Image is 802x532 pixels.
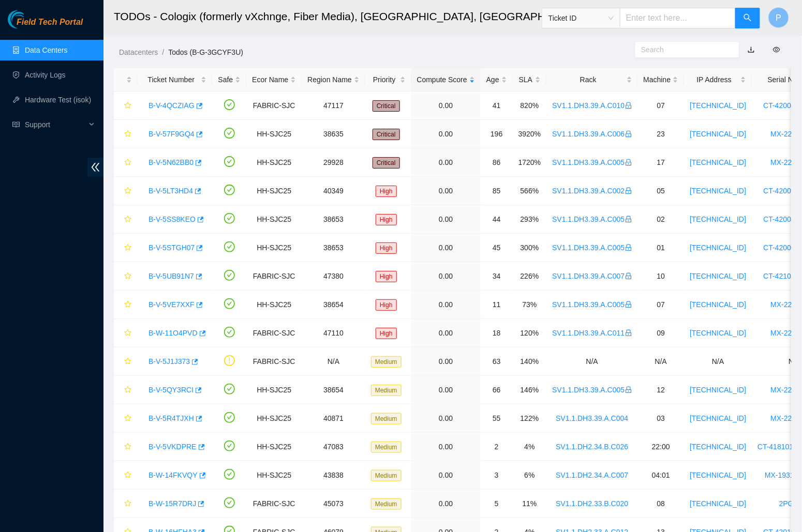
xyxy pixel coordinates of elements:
[411,291,481,319] td: 0.00
[148,499,196,508] a: B-W-15R7DRJ
[638,433,685,461] td: 22:00
[690,272,746,280] a: [TECHNICAL_ID]
[224,469,235,480] span: check-circle
[148,329,198,337] a: B-W-11O4PVD
[120,268,132,284] button: star
[120,154,132,171] button: star
[124,187,131,195] span: star
[224,384,235,394] span: check-circle
[246,120,302,148] td: HH-SJC25
[690,329,746,337] a: [TECHNICAL_ID]
[124,272,131,281] span: star
[120,211,132,227] button: star
[371,442,402,453] span: Medium
[119,48,158,56] a: Datacenters
[552,130,632,138] a: SV1.1.DH3.39.A.C006lock
[224,298,235,309] span: check-circle
[302,461,365,490] td: 43838
[376,186,397,197] span: High
[224,128,235,139] span: check-circle
[768,7,789,28] button: P
[690,471,746,479] a: [TECHNICAL_ID]
[246,433,302,461] td: HH-SJC25
[481,205,513,234] td: 44
[638,490,685,518] td: 08
[124,102,131,110] span: star
[302,490,365,518] td: 45073
[246,461,302,490] td: HH-SJC25
[556,471,628,479] a: SV1.1.DH2.34.A.C007
[411,177,481,205] td: 0.00
[690,386,746,394] a: [TECHNICAL_ID]
[513,205,547,234] td: 293%
[690,158,746,166] a: [TECHNICAL_ID]
[168,48,243,56] a: Todos (B-G-3GCYF3U)
[224,241,235,252] span: check-circle
[124,244,131,252] span: star
[481,262,513,291] td: 34
[124,301,131,309] span: star
[513,262,547,291] td: 226%
[513,404,547,433] td: 122%
[246,404,302,433] td: HH-SJC25
[148,414,194,422] a: B-V-5R4TJXH
[148,443,197,451] a: B-V-5VKDPRE
[481,347,513,376] td: 63
[302,404,365,433] td: 40871
[638,120,685,148] td: 23
[513,319,547,347] td: 120%
[690,101,746,110] a: [TECHNICAL_ID]
[744,13,752,23] span: search
[481,319,513,347] td: 18
[124,500,131,508] span: star
[513,291,547,319] td: 73%
[638,205,685,234] td: 02
[25,114,86,135] span: Support
[302,262,365,291] td: 47380
[224,213,235,224] span: check-circle
[513,433,547,461] td: 4%
[625,102,632,109] span: lock
[690,300,746,309] a: [TECHNICAL_ID]
[481,177,513,205] td: 85
[224,327,235,338] span: check-circle
[625,216,632,223] span: lock
[481,92,513,120] td: 41
[620,8,736,28] input: Enter text here...
[120,495,132,512] button: star
[376,214,397,225] span: High
[246,347,302,376] td: FABRIC-SJC
[371,356,402,368] span: Medium
[371,385,402,396] span: Medium
[513,120,547,148] td: 3920%
[373,157,400,169] span: Critical
[481,291,513,319] td: 11
[411,461,481,490] td: 0.00
[124,386,131,394] span: star
[411,404,481,433] td: 0.00
[638,262,685,291] td: 10
[625,272,632,280] span: lock
[411,319,481,347] td: 0.00
[690,130,746,138] a: [TECHNICAL_ID]
[513,177,547,205] td: 566%
[124,130,131,139] span: star
[148,471,198,479] a: B-W-14FKVQY
[246,234,302,262] td: HH-SJC25
[124,329,131,338] span: star
[224,185,235,195] span: check-circle
[556,443,628,451] a: SV1.1.DH2.34.B.C026
[513,148,547,177] td: 1720%
[552,386,632,394] a: SV1.1.DH3.39.A.C005lock
[25,71,66,79] a: Activity Logs
[246,319,302,347] td: FABRIC-SJC
[224,497,235,508] span: check-circle
[638,177,685,205] td: 05
[638,92,685,120] td: 07
[120,126,132,142] button: star
[411,148,481,177] td: 0.00
[148,386,194,394] a: B-V-5QY3RCI
[224,156,235,167] span: check-circle
[246,291,302,319] td: HH-SJC25
[625,130,632,138] span: lock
